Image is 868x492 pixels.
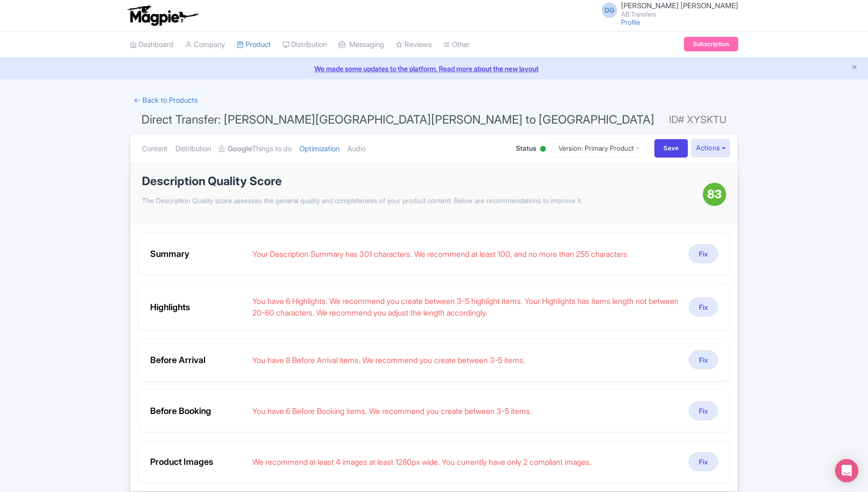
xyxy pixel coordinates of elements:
[252,354,681,366] div: You have 8 Before Arrival items. We recommend you create between 3-5 items.
[689,244,718,263] button: Fix
[596,2,738,17] a: DG [PERSON_NAME] [PERSON_NAME] AB Transfers
[851,63,858,74] button: Close announcement
[339,32,384,58] a: Messaging
[689,298,718,317] button: Fix
[621,18,640,26] a: Profile
[689,350,718,369] button: Fix
[150,247,245,260] div: Summary
[252,456,681,468] div: We recommend at least 4 images at least 1280px wide. You currently have only 2 compliant images.
[835,459,858,482] div: Open Intercom Messenger
[252,248,681,260] div: Your Description Summary has 301 characters. We recommend at least 100, and no more than 255 char...
[621,1,738,10] span: [PERSON_NAME] [PERSON_NAME]
[347,134,366,164] a: Audio
[141,112,654,127] span: Direct Transfer: [PERSON_NAME][GEOGRAPHIC_DATA][PERSON_NAME] to [GEOGRAPHIC_DATA]
[219,134,292,164] a: GoogleThings to do
[689,452,718,471] button: Fix
[125,5,200,26] img: logo-ab69f6fb50320c5b225c76a69d11143b.png
[669,110,727,129] span: ID# XYSKTU
[6,63,862,74] a: We made some updates to the platform. Read more about the new layout
[150,301,245,314] div: Highlights
[707,186,722,203] span: 83
[175,134,211,164] a: Distribution
[252,405,681,417] div: You have 6 Before Booking items. We recommend you create between 3-5 items.
[142,134,168,164] a: Content
[689,401,718,420] button: Fix
[299,134,340,164] a: Optimization
[150,404,245,417] div: Before Booking
[237,32,271,58] a: Product
[396,32,432,58] a: Reviews
[228,143,252,155] strong: Google
[654,139,688,158] input: Save
[130,91,201,110] a: ← Back to Products
[150,455,245,468] div: Product Images
[150,353,245,366] div: Before Arrival
[142,175,703,188] h1: Description Quality Score
[684,37,738,51] a: Subscription
[130,32,173,58] a: Dashboard
[282,32,327,58] a: Distribution
[621,11,738,17] small: AB Transfers
[552,139,647,158] a: Version: Primary Product
[185,32,225,58] a: Company
[516,143,536,153] span: Status
[252,295,681,318] div: You have 6 Highlights. We recommend you create between 3-5 highlight items. Your Highlights has i...
[692,139,730,157] button: Actions
[602,2,617,18] span: DG
[142,195,703,206] p: The Description Quality score assesses the general quality and completeness of your product conte...
[443,32,470,58] a: Other
[538,142,548,157] div: Active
